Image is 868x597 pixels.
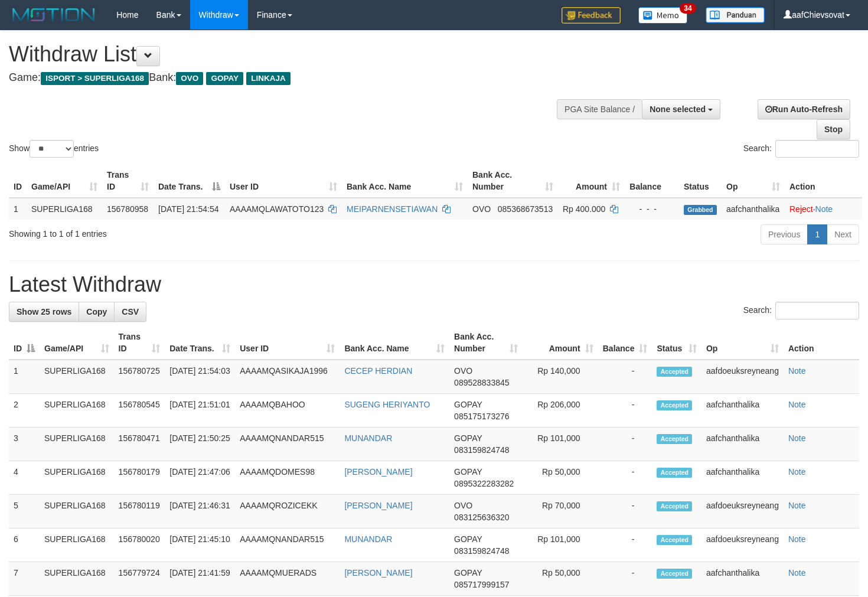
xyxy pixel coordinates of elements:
td: aafchanthalika [701,394,784,428]
td: aafchanthalika [722,198,785,220]
a: [PERSON_NAME] [344,501,412,510]
td: aafdoeuksreyneang [701,495,784,529]
td: Rp 140,000 [523,360,598,394]
th: User ID: activate to sort column ascending [235,326,340,360]
td: aafchanthalika [701,461,784,495]
td: SUPERLIGA168 [40,394,114,428]
th: Bank Acc. Number: activate to sort column ascending [449,326,523,360]
span: [DATE] 21:54:54 [158,204,218,214]
img: MOTION_logo.png [9,6,99,24]
td: aafchanthalika [701,562,784,596]
td: Rp 206,000 [523,394,598,428]
td: 156780179 [114,461,165,495]
td: AAAAMQNANDAR515 [235,529,340,562]
a: Stop [817,119,850,139]
span: Accepted [657,569,692,579]
td: 5 [9,495,40,529]
span: None selected [650,105,706,114]
span: OVO [176,72,203,85]
td: [DATE] 21:54:03 [165,360,235,394]
td: SUPERLIGA168 [40,461,114,495]
th: Date Trans.: activate to sort column ascending [165,326,235,360]
span: Copy 085368673513 to clipboard [498,204,553,214]
td: 6 [9,529,40,562]
a: Note [788,534,806,544]
span: Accepted [657,501,692,511]
a: Note [815,204,833,214]
input: Search: [775,302,859,319]
h4: Game: Bank: [9,72,567,84]
span: GOPAY [454,534,482,544]
a: Copy [79,302,115,322]
a: Note [788,501,806,510]
th: Bank Acc. Name: activate to sort column ascending [342,164,468,198]
img: panduan.png [706,7,765,23]
td: 3 [9,428,40,461]
span: Accepted [657,468,692,478]
th: Date Trans.: activate to sort column descending [154,164,225,198]
td: - [598,394,652,428]
a: 1 [807,224,827,244]
h1: Withdraw List [9,43,567,66]
td: Rp 50,000 [523,461,598,495]
span: Copy 085717999157 to clipboard [454,580,509,589]
td: [DATE] 21:47:06 [165,461,235,495]
td: AAAAMQDOMES98 [235,461,340,495]
td: [DATE] 21:45:10 [165,529,235,562]
td: · [785,198,862,220]
td: 2 [9,394,40,428]
td: SUPERLIGA168 [27,198,102,220]
span: Copy [86,307,107,317]
span: 156780958 [107,204,148,214]
td: [DATE] 21:46:31 [165,495,235,529]
label: Show entries [9,140,99,158]
td: AAAAMQBAHOO [235,394,340,428]
a: Show 25 rows [9,302,79,322]
a: CSV [114,302,146,322]
td: AAAAMQASIKAJA1996 [235,360,340,394]
a: Note [788,568,806,578]
td: Rp 70,000 [523,495,598,529]
span: OVO [454,501,472,510]
a: Note [788,400,806,409]
th: User ID: activate to sort column ascending [225,164,342,198]
td: [DATE] 21:51:01 [165,394,235,428]
td: aafdoeuksreyneang [701,360,784,394]
span: GOPAY [206,72,243,85]
td: 156780020 [114,529,165,562]
a: SUGENG HERIYANTO [344,400,430,409]
th: Action [784,326,859,360]
td: SUPERLIGA168 [40,428,114,461]
label: Search: [743,302,859,319]
th: Amount: activate to sort column ascending [558,164,625,198]
td: SUPERLIGA168 [40,495,114,529]
div: Showing 1 to 1 of 1 entries [9,223,353,240]
td: SUPERLIGA168 [40,360,114,394]
a: Run Auto-Refresh [758,99,850,119]
td: aafdoeuksreyneang [701,529,784,562]
td: SUPERLIGA168 [40,529,114,562]
th: Status: activate to sort column ascending [652,326,701,360]
span: CSV [122,307,139,317]
span: Copy 083125636320 to clipboard [454,513,509,522]
a: [PERSON_NAME] [344,568,412,578]
a: MUNANDAR [344,433,392,443]
div: - - - [629,203,674,215]
th: Action [785,164,862,198]
span: Copy 083159824748 to clipboard [454,546,509,556]
a: Note [788,467,806,477]
td: AAAAMQROZICEKK [235,495,340,529]
span: OVO [472,204,491,214]
th: Game/API: activate to sort column ascending [27,164,102,198]
td: AAAAMQNANDAR515 [235,428,340,461]
span: Accepted [657,434,692,444]
td: - [598,495,652,529]
th: Trans ID: activate to sort column ascending [114,326,165,360]
th: Trans ID: activate to sort column ascending [102,164,154,198]
span: Accepted [657,400,692,410]
td: - [598,529,652,562]
span: Copy 089528833845 to clipboard [454,378,509,387]
span: AAAAMQLAWATOTO123 [230,204,324,214]
td: AAAAMQMUERADS [235,562,340,596]
h1: Latest Withdraw [9,273,859,296]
